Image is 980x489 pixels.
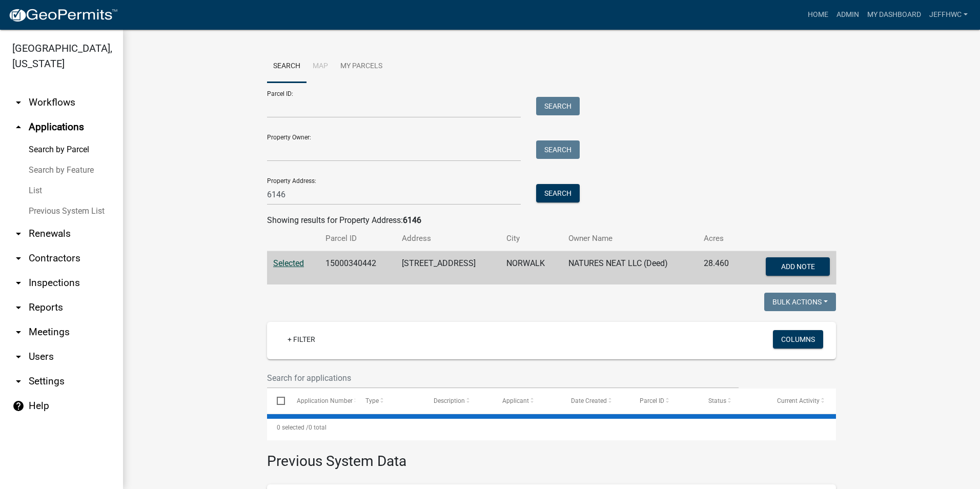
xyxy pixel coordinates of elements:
[319,227,396,251] th: Parcel ID
[355,389,424,413] datatable-header-cell: Type
[12,301,25,314] i: arrow_drop_down
[396,251,500,285] td: [STREET_ADDRESS]
[561,389,630,413] datatable-header-cell: Date Created
[267,214,836,227] div: Showing results for Property Address:
[267,50,307,83] a: Search
[562,227,698,251] th: Owner Name
[804,5,832,25] a: Home
[12,277,25,289] i: arrow_drop_down
[500,227,562,251] th: City
[832,5,863,25] a: Admin
[536,97,580,115] button: Search
[287,389,355,413] datatable-header-cell: Application Number
[434,397,465,404] span: Description
[764,293,836,311] button: Bulk Actions
[502,397,529,404] span: Applicant
[863,5,925,25] a: My Dashboard
[781,262,814,271] span: Add Note
[698,251,743,285] td: 28.460
[708,397,726,404] span: Status
[571,397,607,404] span: Date Created
[699,389,767,413] datatable-header-cell: Status
[698,227,743,251] th: Acres
[277,424,309,431] span: 0 selected /
[12,351,25,363] i: arrow_drop_down
[12,121,25,133] i: arrow_drop_up
[334,50,389,83] a: My Parcels
[12,375,25,388] i: arrow_drop_down
[267,368,739,389] input: Search for applications
[777,397,820,404] span: Current Activity
[12,252,25,264] i: arrow_drop_down
[396,227,500,251] th: Address
[319,251,396,285] td: 15000340442
[766,257,830,276] button: Add Note
[12,326,25,338] i: arrow_drop_down
[630,389,699,413] datatable-header-cell: Parcel ID
[424,389,493,413] datatable-header-cell: Description
[773,330,823,349] button: Columns
[12,228,25,240] i: arrow_drop_down
[365,397,379,404] span: Type
[267,389,287,413] datatable-header-cell: Select
[536,184,580,202] button: Search
[297,397,353,404] span: Application Number
[500,251,562,285] td: NORWALK
[273,258,304,268] a: Selected
[536,140,580,159] button: Search
[767,389,836,413] datatable-header-cell: Current Activity
[12,96,25,109] i: arrow_drop_down
[493,389,561,413] datatable-header-cell: Applicant
[12,400,25,412] i: help
[267,440,836,472] h3: Previous System Data
[403,215,421,225] strong: 6146
[562,251,698,285] td: NATURES NEAT LLC (Deed)
[279,330,323,349] a: + Filter
[925,5,972,25] a: JeffHWC
[267,415,836,440] div: 0 total
[640,397,664,404] span: Parcel ID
